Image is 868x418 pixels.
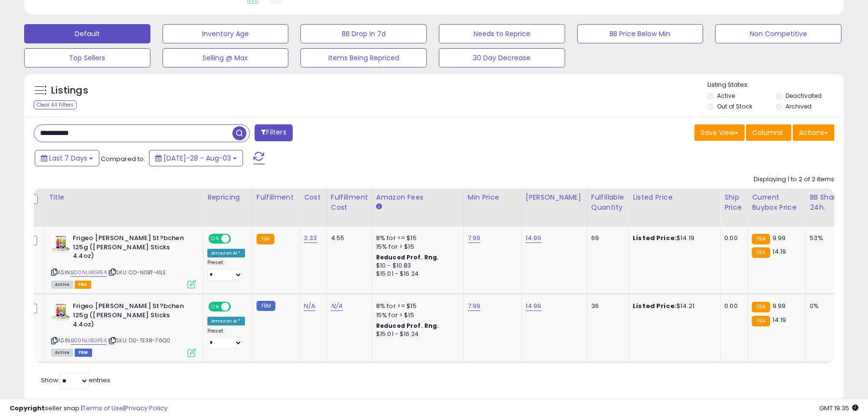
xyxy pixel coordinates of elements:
a: 7.99 [468,301,481,311]
button: BB Drop in 7d [300,24,427,43]
div: 15% for > $15 [376,243,456,251]
div: 8% for <= $15 [376,234,456,243]
strong: Copyright [10,404,45,413]
div: 69 [591,234,621,243]
button: Items Being Repriced [300,48,427,67]
div: $15.01 - $16.24 [376,270,456,278]
div: 0.00 [724,302,740,310]
div: seller snap | | [10,404,167,413]
div: Displaying 1 to 2 of 2 items [754,175,834,184]
div: 8% for <= $15 [376,302,456,310]
div: Clear All Filters [34,100,77,109]
a: 14.99 [526,301,542,311]
div: Fulfillable Quantity [591,192,624,213]
span: 14.19 [773,247,787,256]
a: N/A [304,301,315,311]
a: B00NU8GPE4 [71,269,107,277]
div: $14.19 [633,234,713,243]
span: All listings currently available for purchase on Amazon [51,281,73,289]
div: 15% for > $15 [376,311,456,320]
a: Privacy Policy [125,404,167,413]
span: All listings currently available for purchase on Amazon [51,349,73,357]
div: 36 [591,302,621,310]
div: Amazon Fees [376,192,460,202]
span: 14.19 [773,315,787,324]
div: Listed Price [633,192,716,202]
span: Show: entries [41,376,110,385]
label: Archived [786,102,812,110]
a: 2.33 [304,233,317,243]
div: 0.00 [724,234,740,243]
button: 30 Day Decrease [439,48,565,67]
span: Last 7 Days [49,153,87,163]
button: Selling @ Max [163,48,289,67]
div: ASIN: [51,234,196,287]
small: FBM [257,301,275,311]
small: FBA [257,234,274,244]
div: Cost [304,192,323,202]
div: $14.21 [633,302,713,310]
span: 9.99 [773,233,786,243]
span: FBM [75,349,92,357]
label: Active [717,92,735,100]
button: Filters [255,124,292,141]
b: Reduced Prof. Rng. [376,322,439,330]
span: Compared to: [101,154,145,163]
b: Frigeo [PERSON_NAME] St?bchen 125g ([PERSON_NAME] Sticks 4.4oz) [73,302,190,331]
div: 4.55 [331,234,365,243]
button: Needs to Reprice [439,24,565,43]
div: Fulfillment [257,192,296,202]
button: [DATE]-28 - Aug-03 [149,150,243,166]
a: N/A [331,301,342,311]
small: FBA [752,247,770,258]
a: Terms of Use [82,404,123,413]
span: 2025-08-12 19:35 GMT [819,404,858,413]
img: 51FCQ2DEW-L._SL40_.jpg [51,234,70,253]
div: 0% [810,302,841,310]
span: [DATE]-28 - Aug-03 [163,153,231,163]
div: Repricing [207,192,248,202]
p: Listing States: [707,81,843,90]
div: $10 - $10.83 [376,262,456,270]
b: Frigeo [PERSON_NAME] St?bchen 125g ([PERSON_NAME] Sticks 4.4oz) [73,234,190,263]
a: 14.99 [526,233,542,243]
button: Default [24,24,150,43]
span: ON [209,235,221,243]
b: Reduced Prof. Rng. [376,253,439,261]
button: Columns [746,124,791,141]
h5: Listings [51,84,88,97]
label: Out of Stock [717,102,752,110]
div: Ship Price [724,192,744,213]
div: Amazon AI * [207,317,245,325]
span: | SKU: D0-TE38-76Q0 [108,337,170,344]
small: FBA [752,302,770,312]
button: Non Competitive [715,24,841,43]
img: 51FCQ2DEW-L._SL40_.jpg [51,302,70,321]
div: Current Buybox Price [752,192,801,213]
button: Last 7 Days [35,150,99,166]
a: 7.99 [468,233,481,243]
span: ON [209,303,221,311]
div: 53% [810,234,841,243]
div: Preset: [207,328,245,350]
button: Top Sellers [24,48,150,67]
span: OFF [230,303,245,311]
b: Listed Price: [633,233,677,243]
span: Columns [752,128,783,137]
button: BB Price Below Min [577,24,704,43]
label: Deactivated [786,92,822,100]
button: Actions [793,124,834,141]
div: [PERSON_NAME] [526,192,583,202]
div: Fulfillment Cost [331,192,368,213]
span: 9.99 [773,301,786,310]
small: FBA [752,234,770,244]
div: Min Price [468,192,517,202]
div: Preset: [207,259,245,281]
small: Amazon Fees. [376,202,382,211]
div: Amazon AI * [207,249,245,257]
div: $15.01 - $16.24 [376,330,456,338]
button: Inventory Age [163,24,289,43]
a: B00NU8GPE4 [71,337,107,345]
span: | SKU: CO-N0BT-41LE [108,269,166,276]
button: Save View [694,124,745,141]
